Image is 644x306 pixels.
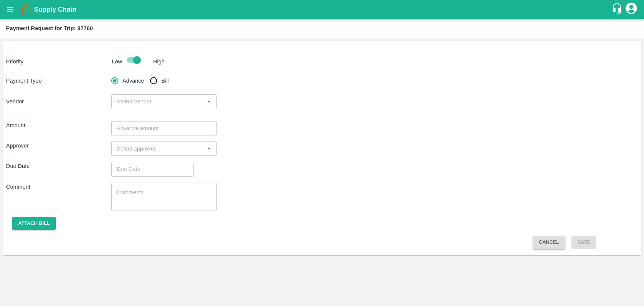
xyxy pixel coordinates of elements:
[6,121,111,129] p: Amount
[204,97,214,106] button: Open
[161,77,169,85] span: Bill
[111,121,217,135] input: Advance amount
[204,144,214,154] button: Open
[114,97,202,106] input: Select Vendor
[114,144,202,154] input: Select approver
[6,97,111,106] p: Vendor
[6,141,111,150] p: Approver
[6,183,111,191] p: Comment
[533,236,565,249] button: Cancel
[6,57,109,66] p: Priority
[153,57,165,66] p: High
[611,3,624,16] div: customer-support
[12,217,56,230] button: Attach bill
[6,25,93,31] b: Payment Request for Trip: 87760
[6,77,111,85] p: Payment Type
[34,6,76,13] b: Supply Chain
[112,57,122,66] p: Low
[19,2,34,17] img: logo
[624,2,638,17] div: account of current user
[34,4,611,15] a: Supply Chain
[6,162,111,170] p: Due Date
[122,77,144,85] span: Advance
[111,162,188,176] input: Choose date
[2,1,19,18] button: open drawer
